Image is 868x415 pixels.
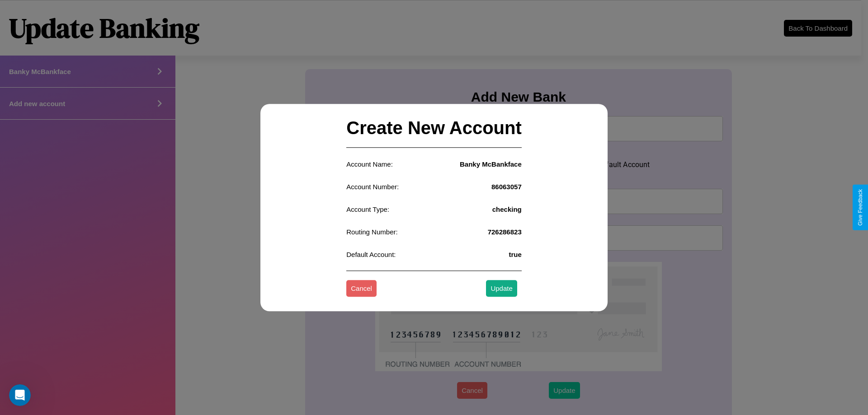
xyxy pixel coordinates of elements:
h2: Create New Account [346,109,522,148]
p: Account Number: [346,181,399,193]
h4: Banky McBankface [460,160,522,168]
p: Default Account: [346,248,396,261]
p: Account Name: [346,158,393,170]
h4: checking [492,205,522,213]
div: Give Feedback [857,189,863,226]
p: Account Type: [346,203,389,215]
p: Routing Number: [346,226,397,238]
button: Update [486,280,517,297]
h4: 726286823 [488,228,522,236]
iframe: Intercom live chat [9,384,31,406]
button: Cancel [346,280,377,297]
h4: true [509,251,521,258]
h4: 86063057 [491,183,522,191]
